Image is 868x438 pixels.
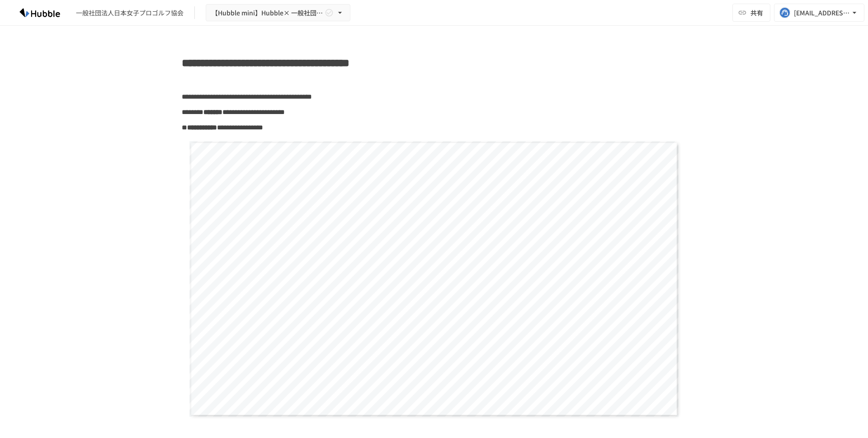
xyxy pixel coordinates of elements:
[732,4,770,22] button: 共有
[76,8,184,18] div: 一般社団法人日本女子プロゴルフ協会
[11,5,69,20] img: HzDRNkGCf7KYO4GfwKnzITak6oVsp5RHeZBEM1dQFiQ
[182,138,686,420] div: Page 1
[794,7,850,19] div: [EMAIL_ADDRESS][DOMAIN_NAME]
[212,7,323,19] span: 【Hubble mini】Hubble× 一般社団法人日本女子プロゴルフ協会 オンボーディングプロジェクト
[206,4,350,22] button: 【Hubble mini】Hubble× 一般社団法人日本女子プロゴルフ協会 オンボーディングプロジェクト
[774,4,864,22] button: [EMAIL_ADDRESS][DOMAIN_NAME]
[750,8,763,18] span: 共有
